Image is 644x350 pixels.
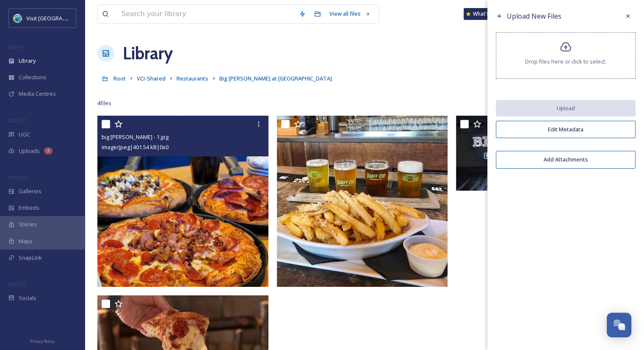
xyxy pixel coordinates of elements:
[8,174,28,181] span: WIDGETS
[219,73,332,83] a: Big [PERSON_NAME] at [GEOGRAPHIC_DATA]
[19,187,41,195] span: Galleries
[117,5,295,23] input: Search your library
[19,147,40,155] span: Uploads
[19,294,36,302] span: Socials
[607,313,631,337] button: Open Chat
[325,6,375,22] a: View all files
[102,133,169,141] span: big [PERSON_NAME] - 1.jpg
[507,11,561,21] span: Upload New Files
[30,339,55,344] span: Privacy Policy
[496,100,636,117] button: Upload
[464,8,506,20] a: What's New
[19,204,39,212] span: Embeds
[137,73,166,83] a: VCI-Shared
[496,121,636,138] button: Edit Metadata
[19,73,47,81] span: Collections
[113,73,126,83] a: Root
[113,75,126,82] span: Root
[219,75,332,82] span: Big [PERSON_NAME] at [GEOGRAPHIC_DATA]
[44,147,53,154] div: 3
[26,14,122,22] span: Visit [GEOGRAPHIC_DATA] [US_STATE]
[456,116,627,191] img: big-woods-sign.JPG
[19,254,42,262] span: SnapLink
[177,73,208,83] a: Restaurants
[123,41,173,66] a: Library
[97,116,268,287] img: big woods - 1.jpg
[177,75,208,82] span: Restaurants
[137,75,166,82] span: VCI-Shared
[19,237,33,245] span: Maps
[97,99,111,107] span: 4 file s
[19,90,56,98] span: Media Centres
[14,14,22,22] img: cvctwitlogo_400x400.jpg
[8,44,23,50] span: MEDIA
[525,58,606,66] span: Drop files here or click to select.
[19,131,30,139] span: UGC
[8,281,25,287] span: SOCIALS
[102,143,169,151] span: image/jpeg | 401.54 kB | 0 x 0
[19,57,36,65] span: Library
[277,116,448,287] img: big woods.jpg
[496,151,636,168] button: Add Attachments
[19,220,37,228] span: Stories
[8,117,27,124] span: COLLECT
[30,336,55,346] a: Privacy Policy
